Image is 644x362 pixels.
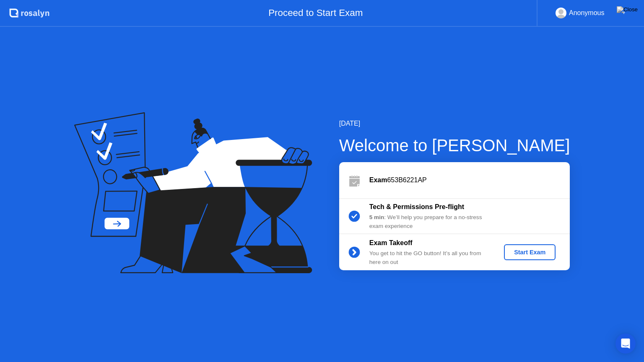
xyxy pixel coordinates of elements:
div: Start Exam [507,249,552,256]
div: You get to hit the GO button! It’s all you from here on out [369,249,490,266]
b: Exam [369,176,387,184]
b: Tech & Permissions Pre-flight [369,203,464,210]
button: Start Exam [504,244,556,260]
div: Anonymous [569,8,605,18]
div: [DATE] [339,119,570,129]
div: : We’ll help you prepare for a no-stress exam experience [369,213,490,230]
b: 5 min [369,214,384,220]
img: Close [617,6,638,13]
div: Open Intercom Messenger [615,334,636,354]
div: 653B6221AP [369,175,570,185]
b: Exam Takeoff [369,239,413,246]
div: Welcome to [PERSON_NAME] [339,133,570,158]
